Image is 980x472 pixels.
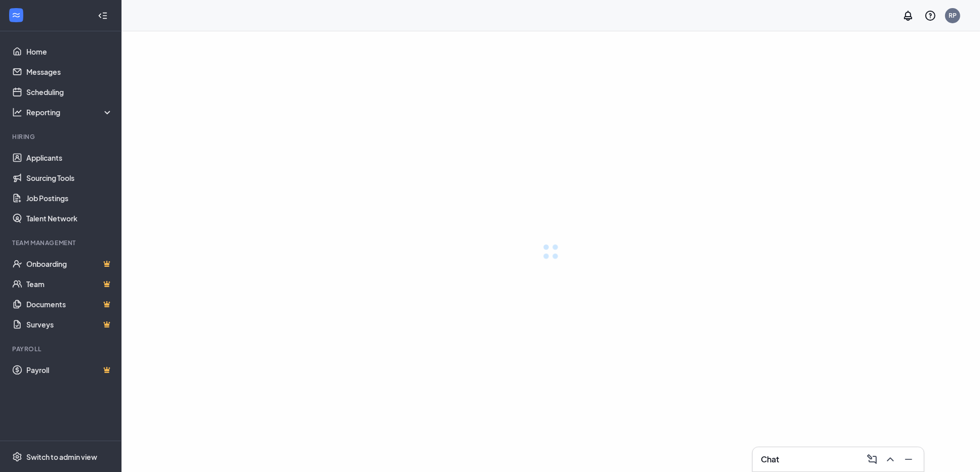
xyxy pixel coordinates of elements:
[26,188,113,208] a: Job Postings
[12,452,22,462] svg: Settings
[903,453,915,465] svg: Minimize
[881,451,897,467] button: ChevronUp
[26,41,113,62] a: Home
[26,148,113,168] a: Applicants
[761,454,779,465] h3: Chat
[26,107,113,117] div: Reporting
[26,294,113,314] a: DocumentsCrown
[863,451,879,467] button: ComposeMessage
[12,239,111,247] div: Team Management
[26,254,113,274] a: OnboardingCrown
[902,10,914,22] svg: Notifications
[924,10,936,22] svg: QuestionInfo
[26,82,113,102] a: Scheduling
[26,314,113,335] a: SurveysCrown
[26,208,113,228] a: Talent Network
[11,10,21,20] svg: WorkstreamLogo
[26,360,113,380] a: PayrollCrown
[12,345,111,353] div: Payroll
[26,168,113,188] a: Sourcing Tools
[26,274,113,294] a: TeamCrown
[12,107,22,117] svg: Analysis
[884,453,896,465] svg: ChevronUp
[98,11,108,21] svg: Collapse
[866,453,878,465] svg: ComposeMessage
[900,451,916,467] button: Minimize
[949,11,957,20] div: RP
[26,62,113,82] a: Messages
[26,452,97,462] div: Switch to admin view
[12,132,111,141] div: Hiring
